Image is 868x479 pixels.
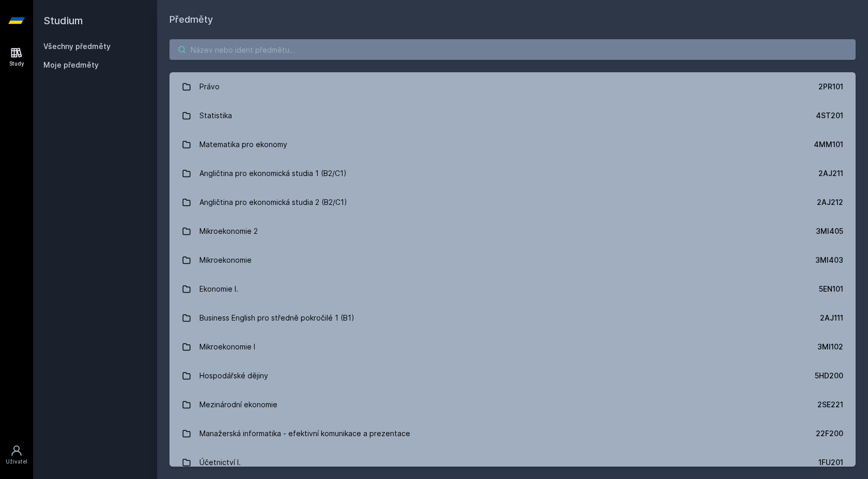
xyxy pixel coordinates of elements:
[199,134,287,155] div: Matematika pro ekonomy
[199,221,258,242] div: Mikroekonomie 2
[43,60,99,70] span: Moje předměty
[816,110,843,121] div: 4ST201
[169,101,856,130] a: Statistika 4ST201
[169,332,856,361] a: Mikroekonomie I 3MI102
[199,394,277,415] div: Mezinárodní ekonomie
[169,12,856,27] h1: Předměty
[818,457,843,468] div: 1FU201
[816,226,843,236] div: 3MI405
[199,105,232,126] div: Statistika
[169,130,856,159] a: Matematika pro ekonomy 4MM101
[199,365,268,386] div: Hospodářské dějiny
[199,308,354,328] div: Business English pro středně pokročilé 1 (B1)
[2,41,31,73] a: Study
[820,313,843,323] div: 2AJ111
[169,246,856,275] a: Mikroekonomie 3MI403
[817,400,843,410] div: 2SE221
[199,76,220,97] div: Právo
[818,82,843,92] div: 2PR101
[199,163,347,184] div: Angličtina pro ekonomická studia 1 (B2/C1)
[9,60,24,68] div: Study
[199,452,241,473] div: Účetnictví I.
[199,250,252,270] div: Mikroekonomie
[43,42,111,51] a: Všechny předměty
[2,439,31,471] a: Uživatel
[169,188,856,217] a: Angličtina pro ekonomická studia 2 (B2/C1) 2AJ212
[169,419,856,448] a: Manažerská informatika - efektivní komunikace a prezentace 22F200
[169,361,856,390] a: Hospodářské dějiny 5HD200
[169,72,856,101] a: Právo 2PR101
[199,192,347,213] div: Angličtina pro ekonomická studia 2 (B2/C1)
[199,423,410,444] div: Manažerská informatika - efektivní komunikace a prezentace
[6,458,27,466] div: Uživatel
[817,342,843,352] div: 3MI102
[816,428,843,439] div: 22F200
[819,284,843,294] div: 5EN101
[818,168,843,179] div: 2AJ211
[199,337,255,357] div: Mikroekonomie I
[815,371,843,381] div: 5HD200
[815,255,843,265] div: 3MI403
[817,197,843,207] div: 2AJ212
[169,39,856,60] input: Název nebo ident předmětu…
[169,304,856,332] a: Business English pro středně pokročilé 1 (B1) 2AJ111
[169,390,856,419] a: Mezinárodní ekonomie 2SE221
[169,275,856,304] a: Ekonomie I. 5EN101
[169,159,856,188] a: Angličtina pro ekonomická studia 1 (B2/C1) 2AJ211
[199,279,238,299] div: Ekonomie I.
[814,139,843,150] div: 4MM101
[169,448,856,477] a: Účetnictví I. 1FU201
[169,217,856,246] a: Mikroekonomie 2 3MI405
